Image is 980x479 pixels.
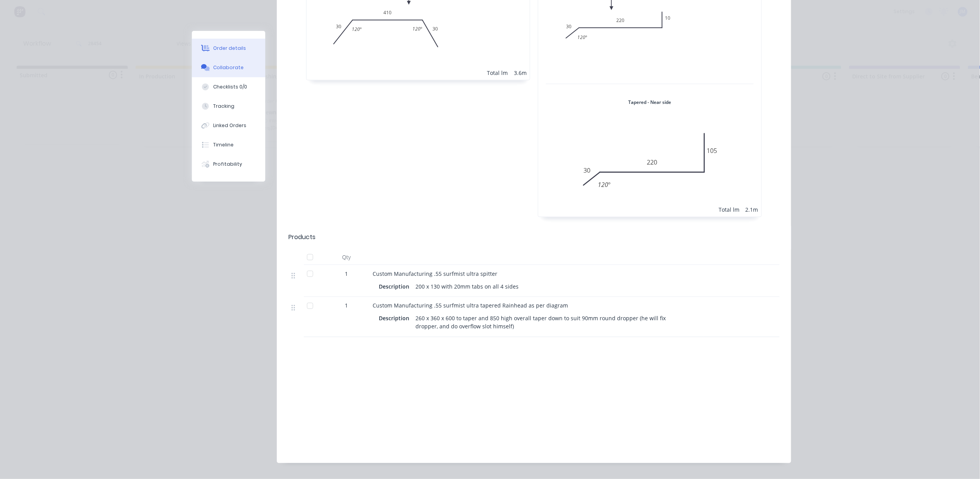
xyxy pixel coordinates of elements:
[746,206,758,214] div: 2.1m
[373,270,497,277] span: Custom Manufacturing .55 surfmist ultra spitter
[214,141,234,148] div: Timeline
[288,233,315,242] div: Products
[412,313,669,332] div: 260 x 360 x 600 to taper and 850 high overall taper down to suit 90mm round dropper (he will fix ...
[323,250,370,265] div: Qty
[373,302,568,309] span: Custom Manufacturing .55 surfmist ultra tapered Rainhead as per diagram
[379,281,412,292] div: Description
[345,302,348,310] span: 1
[192,77,265,97] button: Checklists 0/0
[214,64,244,71] div: Collaborate
[487,69,508,77] div: Total lm
[514,69,527,77] div: 3.6m
[214,161,242,168] div: Profitability
[192,135,265,155] button: Timeline
[192,155,265,174] button: Profitability
[345,270,348,278] span: 1
[192,116,265,135] button: Linked Orders
[379,313,412,324] div: Description
[192,97,265,116] button: Tracking
[214,45,246,52] div: Order details
[192,39,265,58] button: Order details
[719,206,739,214] div: Total lm
[192,58,265,77] button: Collaborate
[412,281,522,292] div: 200 x 130 with 20mm tabs on all 4 sides
[214,83,248,90] div: Checklists 0/0
[214,103,235,110] div: Tracking
[214,122,247,129] div: Linked Orders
